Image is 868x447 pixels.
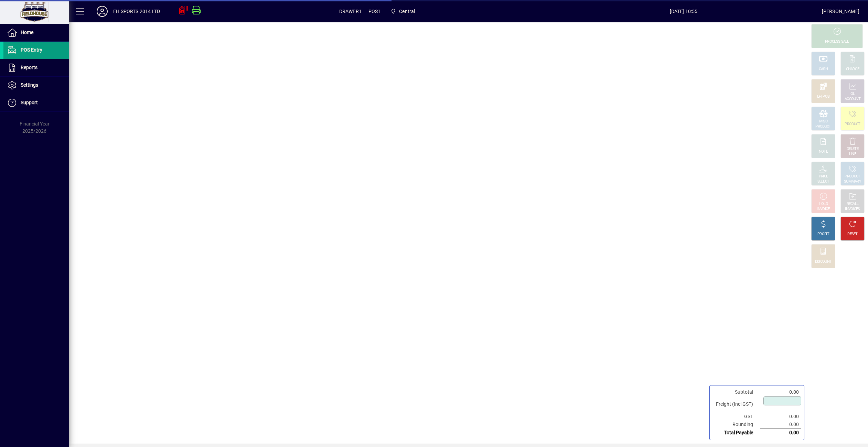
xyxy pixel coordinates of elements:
span: Reports [21,65,37,70]
div: DELETE [847,146,858,152]
span: Home [21,30,33,35]
td: Freight (Incl GST) [712,396,760,413]
span: Central [388,5,418,18]
td: GST [712,413,760,421]
td: 0.00 [760,388,801,396]
div: PRODUCT [815,124,831,129]
td: 0.00 [760,413,801,421]
div: PRODUCT [845,122,860,127]
div: CASH [819,67,828,72]
a: Reports [3,59,69,76]
div: [PERSON_NAME] [822,6,859,17]
span: DRAWER1 [339,6,362,17]
a: Support [3,94,69,111]
div: PROCESS SALE [825,39,849,44]
span: Central [399,6,415,17]
div: GL [850,91,855,97]
button: Profile [91,5,113,18]
div: PRODUCT [845,174,860,179]
a: Home [3,24,69,41]
div: PRICE [819,174,828,179]
div: RESET [847,232,858,237]
span: Support [21,100,38,105]
div: EFTPOS [817,94,830,99]
div: CHARGE [846,67,859,72]
div: ACCOUNT [845,97,860,102]
div: RECALL [847,201,859,207]
td: Rounding [712,421,760,429]
span: POS1 [368,6,381,17]
span: Settings [21,82,38,88]
span: [DATE] 10:55 [545,6,822,17]
div: SELECT [817,179,829,184]
div: MISC [819,119,827,124]
div: NOTE [819,149,828,154]
div: PROFIT [817,232,829,237]
div: DISCOUNT [815,259,832,264]
div: LINE [849,152,856,157]
td: 0.00 [760,421,801,429]
td: 0.00 [760,429,801,437]
div: HOLD [819,201,828,207]
div: INVOICE [817,207,829,212]
td: Total Payable [712,429,760,437]
div: INVOICES [845,207,860,212]
a: Settings [3,77,69,94]
td: Subtotal [712,388,760,396]
span: POS Entry [21,47,42,53]
div: SUMMARY [844,179,861,184]
div: FH SPORTS 2014 LTD [113,6,160,17]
